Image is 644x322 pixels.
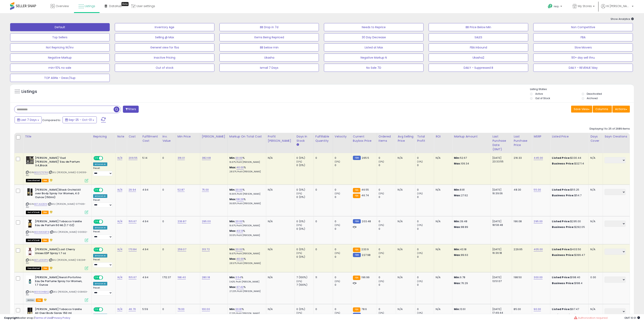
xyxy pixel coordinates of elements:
b: [PERSON_NAME] Black Orchid All over Body Spray for Women, 4.0 Ounce (150ml) [35,188,84,200]
div: 0 (0%) [296,248,314,251]
b: Listed Price: [552,247,570,251]
a: 79.00 [178,307,185,311]
a: 37.42 [236,285,244,289]
div: Preset: [93,199,112,208]
a: 46.70 [129,307,136,311]
a: 40.00 [236,165,244,170]
div: 0 [335,195,351,199]
div: ROI [436,134,450,139]
div: MSRP [534,134,548,139]
div: 0 (0%) [296,163,314,167]
span: ON [94,157,99,160]
div: 0 [162,248,172,251]
div: ASIN: [26,220,88,241]
div: $54.7 [552,194,585,197]
div: 0 [335,220,351,223]
div: % [229,166,263,173]
a: 259.07 [178,247,186,251]
div: 0 (0%) [296,188,314,192]
button: Out of stock [115,64,214,72]
p: 36.83% Profit [PERSON_NAME] [229,202,263,205]
a: 29.94 [129,188,136,192]
b: Business Price: [552,162,574,165]
p: 88.89 [454,225,488,229]
strong: Max: [454,193,461,197]
span: Last 7 Days [21,118,37,122]
a: N/A [117,275,122,279]
button: Inventory Age [115,23,214,31]
div: 0 [315,220,330,223]
strong: Max: [454,225,461,229]
div: % [229,188,263,195]
div: Markup Amount [454,134,489,139]
button: BB Drop in 7d [219,23,319,31]
span: ON [94,220,99,223]
a: Help [545,1,566,13]
a: 313.72 [202,247,210,251]
a: 155.67 [129,275,136,279]
b: [PERSON_NAME] Lost Cherry Unisex EDP Spray 1.7 oz [35,248,84,256]
div: 0 (0%) [296,195,314,199]
span: Overview [56,4,69,8]
div: Tooltip anchor [121,2,129,6]
a: 280.18 [202,275,210,279]
div: 216.33 [514,156,529,160]
span: DataHub [109,4,122,8]
div: Amazon AI [93,162,107,166]
p: Listing States: [530,87,634,91]
small: (0%) [379,160,384,163]
div: N/A [398,220,412,223]
a: B07JKJQ51N [34,202,47,206]
a: 316.01 [178,156,185,160]
a: 295.00 [202,219,211,223]
strong: Max: [454,162,461,165]
div: Markup on Total Cost [229,134,264,139]
a: 445.00 [534,156,543,160]
span: 265.5 [362,156,369,160]
div: % [229,229,263,237]
b: [PERSON_NAME] 'Oud [PERSON_NAME]' Eau de Parfum 3.4,Black [35,156,84,169]
button: BB below min [219,43,319,52]
button: Ukasha [219,54,319,62]
b: Listed Price: [552,156,570,160]
div: Inv. value [162,134,174,143]
div: [DATE] 18:58:48 [492,220,509,227]
p: 16.67% Profit [PERSON_NAME] [229,224,263,227]
img: 416MTAABp-L._SL40_.jpg [26,188,34,196]
div: 0 (0%) [296,220,314,223]
span: Show Analytics [611,17,634,21]
span: 46.55 [361,188,369,192]
div: Days Cover [590,134,601,143]
button: Save View [571,106,592,113]
img: 41Kjl0EkYRL._SL40_.jpg [26,307,34,316]
label: Deactivated [587,92,602,96]
a: 58.29 [236,197,244,201]
div: 0 [379,220,396,223]
div: 48.30 [514,188,529,192]
b: Listed Price: [552,219,570,223]
small: (0%) [335,223,340,227]
i: hazardous material [49,238,53,241]
div: 0 [417,220,434,223]
div: N/A [398,188,412,192]
a: 405.00 [534,247,543,251]
button: Selling @ Max [115,33,214,41]
span: | SKU: [PERSON_NAME]-024099-AU [26,171,87,177]
button: Top Sellers [10,33,110,41]
button: Ismail 7 Days [219,64,319,72]
span: Listings [85,4,95,8]
p: 39.48 [454,220,488,223]
div: N/A [268,188,292,192]
span: FBA [42,179,49,182]
img: 21lAE7OsBQL._SL40_.jpg [26,276,34,284]
div: 0 [379,156,396,160]
label: Archived [587,97,598,100]
div: N/A [436,156,449,160]
p: 28.57% Profit [PERSON_NAME] [229,170,263,173]
span: 203.48 [362,219,371,223]
p: 16.66% Profit [PERSON_NAME] [229,193,263,195]
a: N/A [117,156,122,160]
a: Hi [PERSON_NAME] [601,4,633,13]
img: 41oH9RunKDL._SL40_.jpg [26,220,34,228]
th: CSV column name: cust_attr_5_Sayn Creations [603,133,630,153]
